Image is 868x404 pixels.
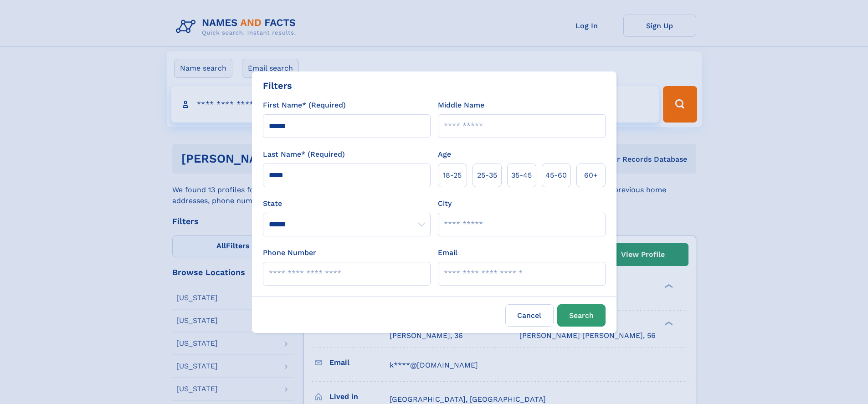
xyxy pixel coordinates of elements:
[438,247,457,258] label: Email
[438,149,451,160] label: Age
[477,170,497,181] span: 25‑35
[545,170,567,181] span: 45‑60
[263,100,346,111] label: First Name* (Required)
[263,79,292,92] div: Filters
[438,198,452,209] label: City
[263,198,431,209] label: State
[557,304,606,327] button: Search
[505,304,554,327] label: Cancel
[438,100,484,111] label: Middle Name
[511,170,532,181] span: 35‑45
[584,170,598,181] span: 60+
[263,149,345,160] label: Last Name* (Required)
[263,247,316,258] label: Phone Number
[443,170,462,181] span: 18‑25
